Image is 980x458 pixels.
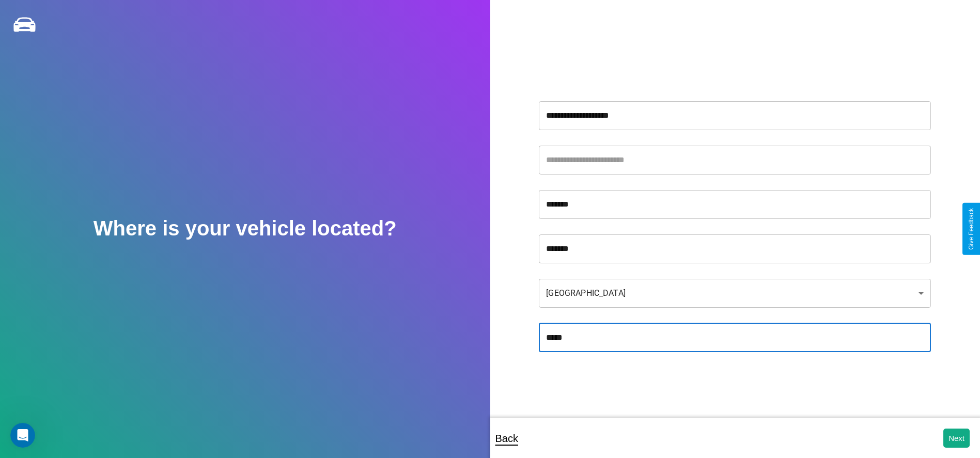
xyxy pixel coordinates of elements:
[495,429,518,448] p: Back
[10,423,35,448] iframe: Intercom live chat
[943,429,970,448] button: Next
[968,208,975,250] div: Give Feedback
[94,217,397,240] h2: Where is your vehicle located?
[539,279,931,308] div: [GEOGRAPHIC_DATA]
